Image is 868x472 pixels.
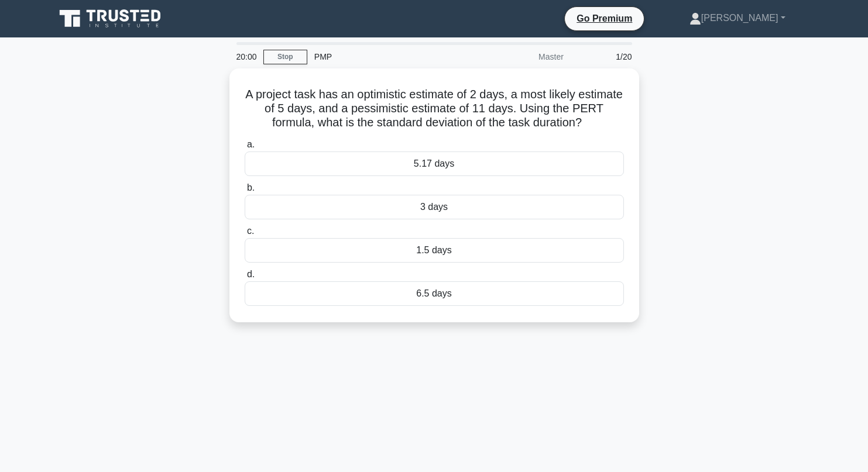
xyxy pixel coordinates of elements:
[571,45,639,68] div: 1/20
[229,45,263,68] div: 20:00
[569,11,639,26] a: Go Premium
[263,50,307,64] a: Stop
[245,195,624,219] div: 3 days
[247,139,255,149] span: a.
[245,281,624,306] div: 6.5 days
[245,238,624,263] div: 1.5 days
[661,6,814,30] a: [PERSON_NAME]
[307,45,468,68] div: PMP
[468,45,571,68] div: Master
[243,87,625,130] h5: A project task has an optimistic estimate of 2 days, a most likely estimate of 5 days, and a pess...
[245,151,624,176] div: 5.17 days
[247,226,254,236] span: c.
[247,182,255,192] span: b.
[247,269,255,279] span: d.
